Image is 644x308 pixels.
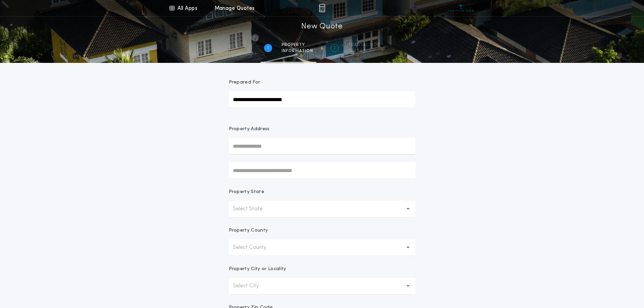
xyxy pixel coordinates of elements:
p: Property County [229,227,268,234]
p: Property Address [229,126,415,133]
span: information [282,48,313,54]
input: Prepared For [229,91,415,108]
button: Select County [229,239,415,256]
img: vs-icon [448,5,474,11]
h2: 2 [333,45,336,51]
p: Prepared For [229,79,260,86]
p: Select State [233,205,273,213]
button: Select State [229,201,415,217]
span: Property [282,42,313,48]
h2: 1 [267,45,269,51]
p: Property City or Locality [229,266,286,273]
p: Select County [233,243,277,252]
button: Select City [229,278,415,294]
span: details [348,48,380,54]
img: img [319,4,325,12]
p: Select City [233,282,270,290]
h1: New Quote [301,21,342,32]
span: Transaction [348,42,380,48]
p: Property State [229,189,264,195]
